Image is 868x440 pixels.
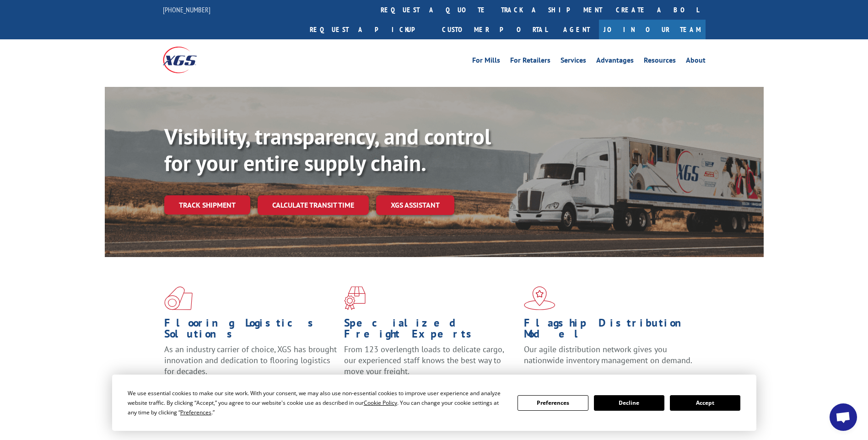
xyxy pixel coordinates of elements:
a: Join Our Team [599,20,706,39]
a: Customer Portal [435,20,554,39]
img: xgs-icon-flagship-distribution-model-red [524,286,555,310]
span: Preferences [180,408,211,416]
a: [PHONE_NUMBER] [163,5,210,14]
div: We use essential cookies to make our site work. With your consent, we may also use non-essential ... [128,388,507,417]
p: From 123 overlength loads to delicate cargo, our experienced staff knows the best way to move you... [344,344,517,385]
a: Calculate transit time [258,195,369,215]
div: Open chat [830,403,857,431]
a: Advantages [596,57,634,67]
a: Learn More > [524,374,638,385]
a: XGS ASSISTANT [376,195,454,215]
div: Cookie Consent Prompt [112,375,756,431]
h1: Flagship Distribution Model [524,317,697,344]
img: xgs-icon-total-supply-chain-intelligence-red [164,286,193,310]
b: Visibility, transparency, and control for your entire supply chain. [164,122,491,177]
button: Preferences [518,395,588,411]
button: Accept [670,395,740,411]
img: xgs-icon-focused-on-flooring-red [344,286,366,310]
a: Resources [644,57,676,67]
a: For Mills [472,57,500,67]
a: Track shipment [164,195,250,215]
h1: Flooring Logistics Solutions [164,317,337,344]
a: Services [561,57,586,67]
span: Cookie Policy [364,399,397,407]
a: Agent [554,20,599,39]
button: Decline [594,395,664,411]
a: Request a pickup [303,20,435,39]
span: As an industry carrier of choice, XGS has brought innovation and dedication to flooring logistics... [164,344,337,376]
a: For Retailers [510,57,550,67]
h1: Specialized Freight Experts [344,317,517,344]
span: Our agile distribution network gives you nationwide inventory management on demand. [524,344,692,365]
a: About [686,57,706,67]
